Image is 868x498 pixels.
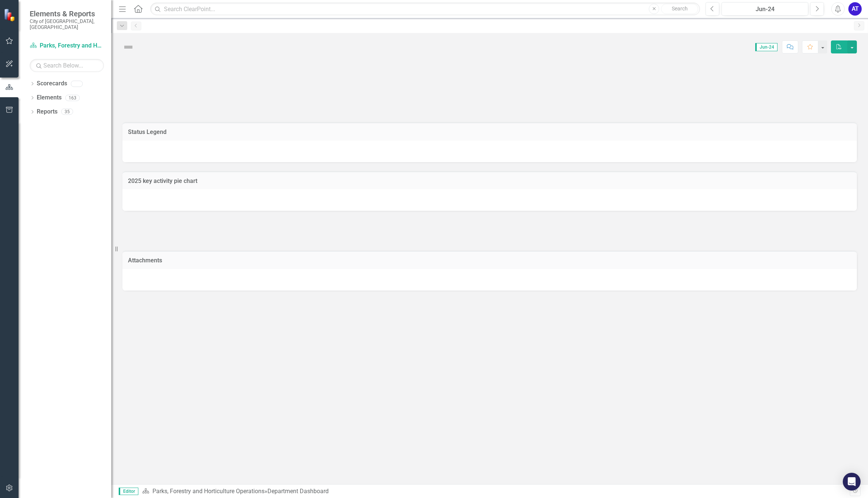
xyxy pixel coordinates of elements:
small: City of [GEOGRAPHIC_DATA], [GEOGRAPHIC_DATA] [30,18,104,30]
a: Scorecards [37,79,67,88]
span: Elements & Reports [30,9,104,18]
div: Jun-24 [724,5,806,14]
div: » [142,487,850,496]
img: ClearPoint Strategy [3,8,17,22]
h3: 2025 key activity pie chart [128,178,851,184]
button: AT [848,2,862,16]
button: Search [661,4,698,14]
a: Parks, Forestry and Horticulture Operations [152,488,264,495]
img: Not Defined [122,41,134,53]
a: Parks, Forestry and Horticulture Operations [30,42,104,50]
span: Jun-24 [755,43,777,51]
h3: Status Legend [128,129,851,135]
input: Search ClearPoint... [150,3,700,16]
button: Jun-24 [721,2,808,16]
div: Department Dashboard [267,488,329,495]
span: Editor [119,488,138,495]
input: Search Below... [30,59,104,72]
h3: Attachments [128,257,851,264]
div: 163 [65,95,80,101]
a: Reports [37,108,57,116]
div: Open Intercom Messenger [843,473,861,491]
a: Elements [37,94,62,102]
div: 35 [61,109,73,115]
span: Search [672,6,688,12]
